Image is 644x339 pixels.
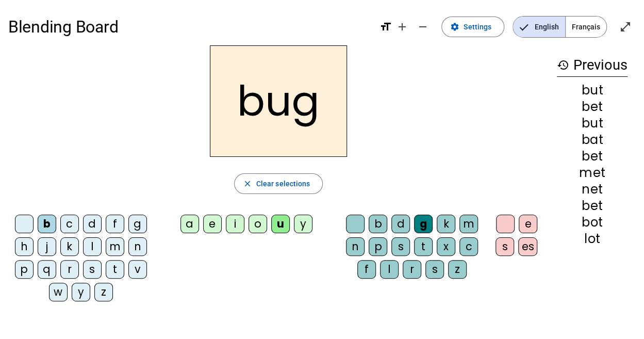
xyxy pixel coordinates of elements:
[369,237,387,256] div: p
[557,150,628,163] div: bet
[464,21,491,33] span: Settings
[15,260,34,279] div: p
[83,260,102,279] div: s
[128,237,147,256] div: n
[557,59,569,71] mat-icon: history
[513,17,565,37] span: English
[557,54,628,77] h3: Previous
[128,260,147,279] div: v
[294,215,312,233] div: y
[357,260,376,279] div: f
[60,237,79,256] div: k
[557,183,628,196] div: net
[106,260,124,279] div: t
[346,237,365,256] div: n
[271,215,290,233] div: u
[203,215,222,233] div: e
[38,237,56,256] div: j
[403,260,421,279] div: r
[38,215,56,233] div: b
[459,237,478,256] div: c
[249,215,267,233] div: o
[234,173,323,194] button: Clear selections
[396,21,408,33] mat-icon: add
[391,237,410,256] div: s
[557,101,628,113] div: bet
[557,167,628,179] div: met
[180,215,199,233] div: a
[226,215,244,233] div: i
[513,16,607,38] mat-button-toggle-group: Language selection
[615,17,636,37] button: Enter full screen
[379,21,392,33] mat-icon: format_size
[557,233,628,245] div: lot
[437,237,455,256] div: x
[450,22,459,31] mat-icon: settings
[83,237,102,256] div: l
[60,260,79,279] div: r
[243,179,252,188] mat-icon: close
[557,134,628,146] div: bat
[459,215,478,233] div: m
[60,215,79,233] div: c
[518,237,537,256] div: es
[106,215,124,233] div: f
[619,21,632,33] mat-icon: open_in_full
[38,260,56,279] div: q
[94,283,113,301] div: z
[391,215,410,233] div: d
[369,215,387,233] div: b
[106,237,124,256] div: m
[448,260,467,279] div: z
[8,10,371,43] h1: Blending Board
[566,17,606,37] span: Français
[557,117,628,130] div: but
[496,237,514,256] div: s
[414,237,433,256] div: t
[72,283,90,301] div: y
[83,215,102,233] div: d
[425,260,444,279] div: s
[128,215,147,233] div: g
[414,215,433,233] div: g
[210,45,347,157] h2: bug
[412,17,433,37] button: Decrease font size
[49,283,68,301] div: w
[256,177,310,190] span: Clear selections
[557,84,628,96] div: but
[380,260,399,279] div: l
[417,21,429,33] mat-icon: remove
[392,17,412,37] button: Increase font size
[437,215,455,233] div: k
[15,237,34,256] div: h
[519,215,537,233] div: e
[557,216,628,229] div: bot
[441,17,504,37] button: Settings
[557,200,628,212] div: bet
